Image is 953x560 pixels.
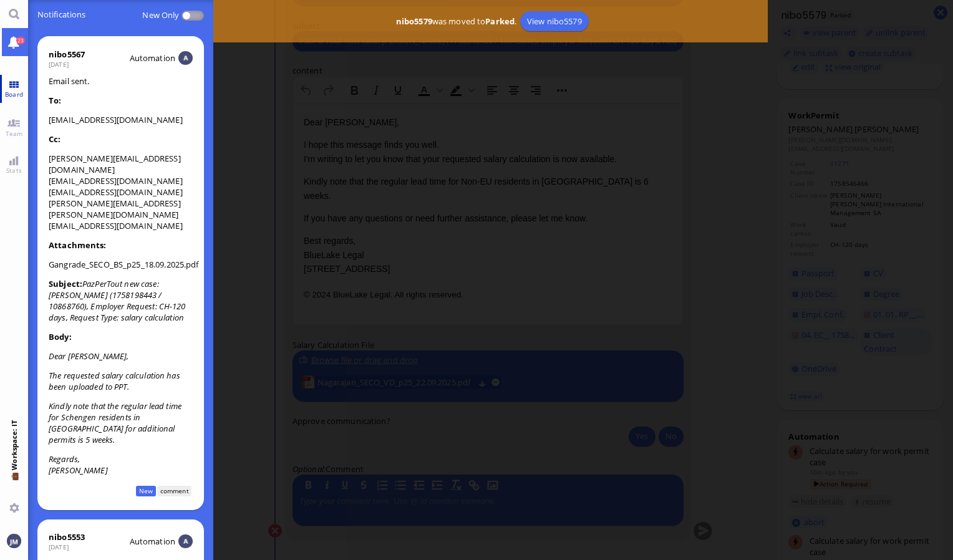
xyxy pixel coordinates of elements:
p: Dear [PERSON_NAME], [10,12,379,26]
span: automation@bluelakelegal.com [130,536,175,547]
li: [EMAIL_ADDRESS][DOMAIN_NAME] [49,114,193,125]
p-inputswitch: Disabled [180,1,204,29]
strong: Attachments: [49,239,107,251]
span: comment [157,486,191,496]
p: Best regards, BlueLake Legal [STREET_ADDRESS] [10,131,379,173]
span: automation@bluelakelegal.com [130,52,175,64]
span: was moved to . [392,16,520,27]
strong: Subject: [49,278,82,289]
body: Rich Text Area. Press ALT-0 for help. [10,12,379,199]
label: New only [142,1,179,29]
span: New [136,486,155,496]
img: You [7,534,21,548]
li: [EMAIL_ADDRESS][DOMAIN_NAME] [49,175,193,186]
li: [EMAIL_ADDRESS][DOMAIN_NAME] [49,220,193,231]
span: Kindly note that the regular lead time for Non-EU residents in [GEOGRAPHIC_DATA] is 6 weeks. [10,74,355,97]
div: nibo5553 [49,531,85,543]
span: Team [2,129,26,138]
p: Dear [PERSON_NAME], [49,350,193,362]
strong: Cc: [49,133,60,145]
li: [PERSON_NAME][EMAIL_ADDRESS][PERSON_NAME][DOMAIN_NAME] [49,198,193,220]
img: Automation [178,51,192,65]
img: Automation [178,534,192,548]
span: Notifications [37,1,204,29]
span: Email sent. [49,75,193,476]
i: PazPerTout new case: [PERSON_NAME] (1758198443 / 10868760), Employer Request: CH-120 days, Reques... [49,278,186,323]
li: [EMAIL_ADDRESS][DOMAIN_NAME] [49,186,193,198]
span: 23 [16,37,25,44]
p: I hope this message finds you well. I'm writing to let you know that your requested salary calcul... [10,35,379,63]
span: 💼 Workspace: IT [9,470,19,498]
p: The requested salary calculation has been uploaded to PPT. [49,370,193,392]
p: If you have any questions or need further assistance, please let me know. [10,109,379,122]
li: [PERSON_NAME][EMAIL_ADDRESS][DOMAIN_NAME] [49,153,193,175]
span: Stats [3,166,25,175]
div: nibo5567 [49,49,85,60]
a: View nibo5579 [520,11,589,31]
span: [DATE] [49,60,69,69]
strong: Body: [49,331,72,342]
p: Kindly note that the regular lead time for Schengen residents in [GEOGRAPHIC_DATA] for additional... [49,400,193,445]
b: nibo5579 [396,16,432,27]
p: Regards, [PERSON_NAME] [49,453,193,476]
small: © 2024 BlueLake Legal. All rights reserved. [10,187,170,196]
span: [DATE] [49,543,69,551]
span: Board [2,90,26,99]
strong: To: [49,95,61,106]
li: Gangrade_SECO_BS_p25_18.09.2025.pdf [49,259,193,270]
b: Parked [485,16,515,27]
